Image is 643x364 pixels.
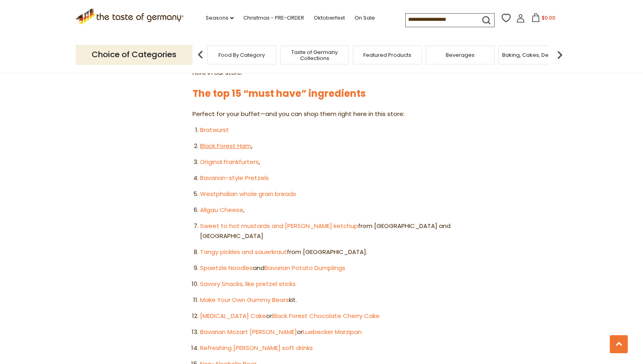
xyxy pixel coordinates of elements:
li: , [200,157,451,167]
a: Savory Snacks, like pretzel sticks [200,280,296,288]
a: Original Frankfurters [200,158,259,166]
a: Refreshing [PERSON_NAME] soft drinks [200,344,313,352]
a: Bavarian-style Pretzels [200,174,269,182]
img: previous arrow [192,47,208,63]
li: from [GEOGRAPHIC_DATA]. [200,247,451,257]
li: kit. [200,295,451,305]
a: Bavarian Mozart [PERSON_NAME] [200,328,297,336]
img: next arrow [552,47,568,63]
li: from [GEOGRAPHIC_DATA] and [GEOGRAPHIC_DATA] [200,221,451,241]
a: Food By Category [218,52,265,58]
a: The top 15 “must have” ingredients [192,87,366,100]
span: $0.00 [542,14,555,21]
li: , [200,141,451,151]
p: Perfect for your buffet—and you can shop them right here in this store: [192,109,451,119]
a: Luebecker Marzipan [303,328,362,336]
a: On Sale [355,14,375,22]
a: Bavarian Potato Dumplings [264,264,345,272]
a: Bratwurst [200,126,229,134]
a: Oktoberfest [314,14,345,22]
a: Beverages [446,52,475,58]
li: and [200,263,451,273]
p: Choice of Categories [76,45,192,64]
a: Black Forest Chocolate Cherry Cake [272,312,380,320]
li: or [200,311,451,321]
a: Sweet to hot mustards and [PERSON_NAME] ketchup [200,222,358,230]
li: or [200,327,451,337]
a: Make Your Own Gummy Bears [200,296,289,304]
a: Taste of Germany Collections [282,49,347,61]
a: Seasons [206,14,234,22]
a: Baking, Cakes, Desserts [502,52,564,58]
a: Featured Products [363,52,411,58]
button: $0.00 [527,13,561,25]
a: Westphalian whole grain breads [200,190,296,198]
a: Spaetzle Noodles [200,264,253,272]
a: Black Forest Ham [200,142,251,150]
a: [MEDICAL_DATA] Cake [200,312,266,320]
a: Christmas - PRE-ORDER [243,14,304,22]
li: , [200,205,451,215]
a: Allgau Cheese [200,206,243,214]
a: Tangy pickles and sauerkraut [200,248,287,256]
